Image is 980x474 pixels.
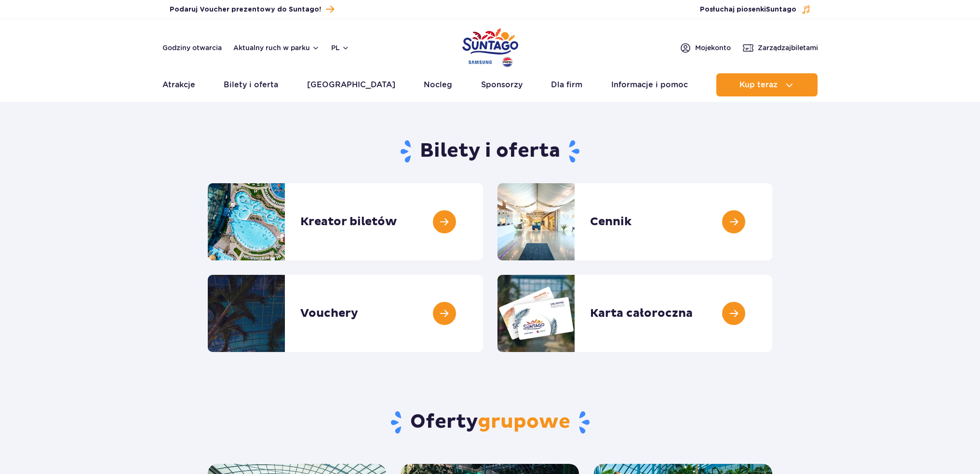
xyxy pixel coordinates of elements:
[162,43,222,53] a: Godziny otwarcia
[307,73,395,96] a: [GEOGRAPHIC_DATA]
[700,5,811,14] button: Posłuchaj piosenkiSuntago
[611,73,688,96] a: Informacje i pomoc
[766,6,796,13] span: Suntago
[224,73,278,96] a: Bilety i oferta
[170,5,321,14] span: Podaruj Voucher prezentowy do Suntago!
[424,73,452,96] a: Nocleg
[758,43,818,53] span: Zarządzaj biletami
[739,81,778,89] span: Kup teraz
[680,42,731,54] a: Mojekonto
[695,43,731,53] span: Moje konto
[208,139,772,164] h1: Bilety i oferta
[208,410,772,435] h2: Oferty
[700,5,796,14] span: Posłuchaj piosenki
[170,3,334,16] a: Podaruj Voucher prezentowy do Suntago!
[716,73,818,96] button: Kup teraz
[742,42,818,54] a: Zarządzajbiletami
[233,44,320,52] button: Aktualny ruch w parku
[331,43,349,53] button: pl
[481,73,523,96] a: Sponsorzy
[462,24,518,68] a: Park of Poland
[162,73,195,96] a: Atrakcje
[551,73,582,96] a: Dla firm
[478,410,570,434] span: grupowe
